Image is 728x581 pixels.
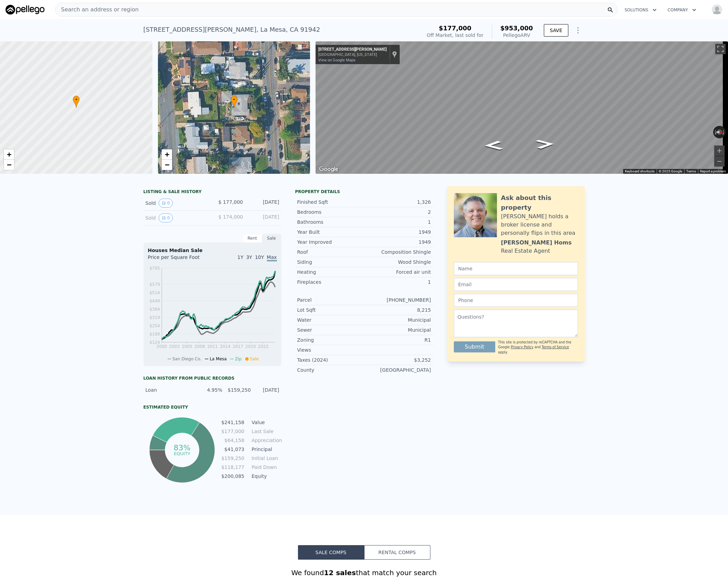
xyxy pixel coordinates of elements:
tspan: 2000 [156,344,167,349]
tspan: 2003 [169,344,180,349]
td: Initial Loan [250,454,281,462]
div: Parcel [297,297,364,303]
a: Terms (opens in new tab) [686,169,696,173]
a: Terms of Service [542,345,569,349]
div: [DATE] [249,199,279,208]
div: Sold [146,199,207,208]
span: • [73,97,80,103]
div: • [231,96,238,108]
div: [DATE] [255,387,279,393]
tspan: $705 [149,266,160,271]
div: Map [316,41,728,174]
div: Pellego ARV [500,32,533,39]
tspan: $189 [149,332,160,337]
div: Zoning [297,337,364,343]
div: Municipal [364,327,431,333]
span: − [164,160,169,169]
a: Report a problem [700,169,726,173]
a: Show location on map [392,51,397,58]
span: + [7,150,11,159]
td: $241,158 [221,419,245,426]
span: $177,000 [439,24,471,32]
td: Last Sale [250,428,281,435]
div: Ask about this property [501,193,578,212]
span: 1Y [237,254,243,260]
strong: 12 sales [324,569,356,577]
div: Off Market, last sold for [427,32,483,39]
span: $953,000 [500,24,533,32]
div: Street View [316,41,728,174]
div: Price per Square Foot [148,254,212,265]
div: $159,250 [227,387,251,393]
tspan: equity [174,451,190,456]
input: Phone [454,294,578,307]
div: Sewer [297,327,364,333]
path: Go North, Jessie Ave [528,137,562,151]
button: View historical data [159,213,173,222]
td: Paid Down [250,463,281,471]
div: [PERSON_NAME] Homs [501,239,572,247]
div: Lot Sqft [297,307,364,313]
span: 10Y [255,254,264,260]
div: [PHONE_NUMBER] [364,297,431,303]
button: Company [662,4,702,16]
div: Estimated Equity [143,404,281,410]
div: 1 [364,279,431,286]
div: 8,215 [364,307,431,313]
button: Keyboard shortcuts [625,169,655,174]
a: Zoom in [4,149,14,160]
button: Toggle fullscreen view [715,44,726,54]
div: Loan history from public records [143,375,281,381]
span: − [7,160,11,169]
div: Wood Shingle [364,259,431,266]
tspan: $579 [149,282,160,287]
td: $64,158 [221,437,245,444]
div: We found that match your search [143,568,585,578]
span: © 2025 Google [659,169,682,173]
span: $ 177,000 [218,199,243,205]
span: $ 174,000 [218,214,243,220]
td: Value [250,419,281,426]
button: Rental Comps [364,545,430,560]
tspan: 2011 [207,344,218,349]
span: Search an address or region [56,6,139,14]
button: Zoom out [714,156,725,167]
button: SAVE [544,24,568,37]
td: Equity [250,472,281,480]
button: View historical data [159,199,173,208]
input: Email [454,278,578,291]
div: Year Built [297,229,364,236]
div: Composition Shingle [364,249,431,256]
a: Zoom in [162,149,172,160]
a: Open this area in Google Maps (opens a new window) [317,165,340,174]
button: Submit [454,341,496,352]
input: Name [454,262,578,275]
path: Go South, Jessie Ave [476,139,510,152]
span: 3Y [246,254,252,260]
tspan: 83% [174,443,191,452]
tspan: 2008 [195,344,205,349]
div: [PERSON_NAME] holds a broker license and personally flips in this area [501,212,578,237]
div: 1 [364,219,431,226]
td: Principal [250,445,281,453]
div: 1949 [364,239,431,246]
a: View on Google Maps [318,58,356,62]
div: Houses Median Sale [148,247,277,254]
div: Real Estate Agent [501,247,550,255]
img: Google [317,165,340,174]
td: $159,250 [221,454,245,462]
button: Rotate counterclockwise [713,126,717,138]
div: Taxes (2024) [297,357,364,363]
div: Municipal [364,317,431,323]
span: San Diego Co. [172,357,201,361]
button: Rotate clockwise [722,126,726,138]
button: Zoom in [714,146,725,156]
div: LISTING & SALE HISTORY [143,189,281,196]
div: County [297,367,364,373]
tspan: $384 [149,307,160,312]
button: Sale Comps [298,545,364,560]
a: Privacy Policy [511,345,533,349]
tspan: 2020 [245,344,256,349]
div: Forced air unit [364,269,431,276]
div: 1,326 [364,199,431,206]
